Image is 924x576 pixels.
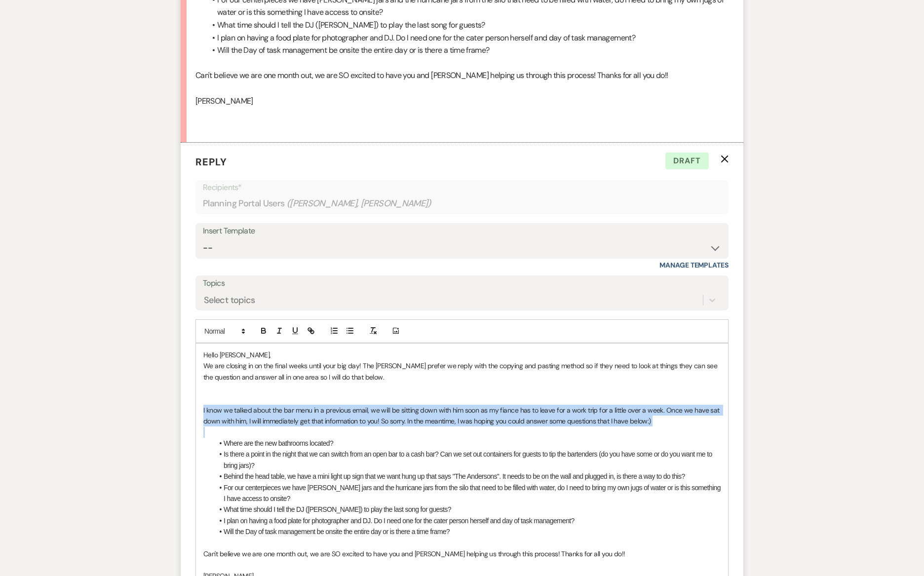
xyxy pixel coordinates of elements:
[213,471,721,482] li: Behind the head table, we have a mini light up sign that we want hung up that says "The Andersons...
[195,96,253,106] span: [PERSON_NAME]
[195,70,668,80] span: Can't believe we are one month out, we are SO excited to have you and [PERSON_NAME] helping us th...
[665,153,709,169] span: Draft
[203,194,721,213] div: Planning Portal Users
[217,20,485,30] span: What time should I tell the DJ ([PERSON_NAME]) to play the last song for guests?
[217,45,490,55] span: Will the Day of task management be onsite the entire day or is there a time frame?
[213,449,721,471] li: Is there a point in the night that we can switch from an open bar to a cash bar? Can we set out c...
[203,360,721,383] p: We are closing in on the final weeks until your big day! The [PERSON_NAME] prefer we reply with t...
[213,515,721,526] li: I plan on having a food plate for photographer and DJ. Do I need one for the cater person herself...
[203,548,721,559] p: Can't believe we are one month out, we are SO excited to have you and [PERSON_NAME] helping us th...
[213,482,721,504] li: For our centerpieces we have [PERSON_NAME] jars and the hurricane jars from the silo that need to...
[203,349,721,360] p: Hello [PERSON_NAME],
[204,293,255,307] div: Select topics
[195,155,227,168] span: Reply
[287,197,432,210] span: ( [PERSON_NAME], [PERSON_NAME] )
[213,438,721,449] li: Where are the new bathrooms located?
[217,33,635,43] span: I plan on having a food plate for photographer and DJ. Do I need one for the cater person herself...
[203,276,721,291] label: Topics
[213,526,721,537] li: Will the Day of task management be onsite the entire day or is there a time frame?
[213,504,721,515] li: What time should I tell the DJ ([PERSON_NAME]) to play the last song for guests?
[203,181,721,194] p: Recipients*
[203,224,721,238] div: Insert Template
[203,405,721,427] p: I know we talked about the bar menu in a previous email, we will be sitting down with him soon as...
[659,261,729,269] a: Manage Templates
